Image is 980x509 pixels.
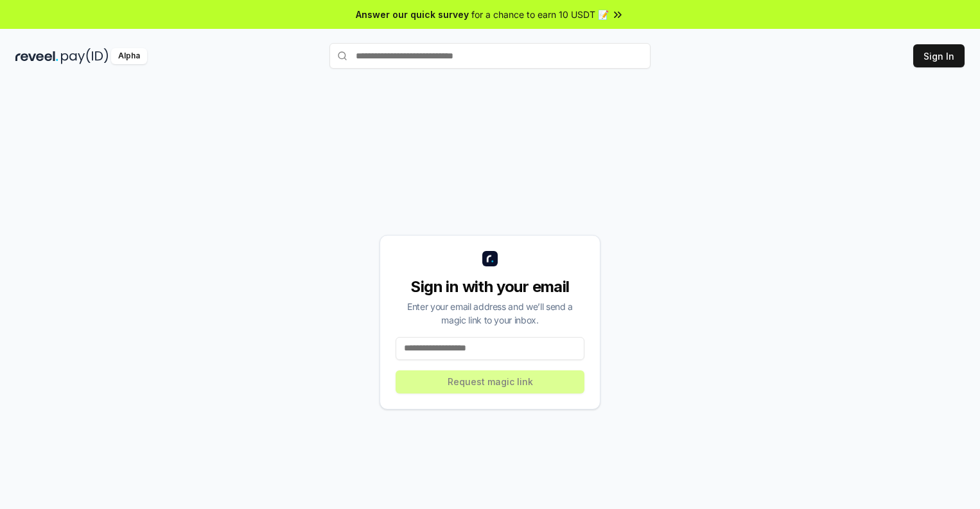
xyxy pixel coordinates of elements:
[482,251,498,266] img: logo_small
[913,44,965,67] button: Sign In
[396,277,584,297] div: Sign in with your email
[15,48,58,64] img: reveel_dark
[111,48,147,64] div: Alpha
[356,8,469,21] span: Answer our quick survey
[61,48,109,64] img: pay_id
[396,300,584,327] div: Enter your email address and we’ll send a magic link to your inbox.
[471,8,609,21] span: for a chance to earn 10 USDT 📝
